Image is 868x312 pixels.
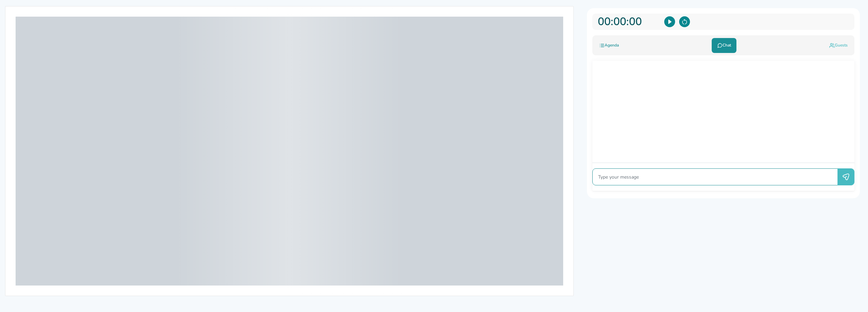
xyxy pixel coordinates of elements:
[824,38,853,53] a: Guests
[594,38,624,53] a: Agenda
[842,173,850,181] img: send.svg
[712,38,736,53] a: Chat
[679,16,690,27] img: restart_timer.svg
[598,14,642,30] div: 00:00:00
[592,168,838,185] input: Type your message
[664,16,675,27] img: resume_timer.svg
